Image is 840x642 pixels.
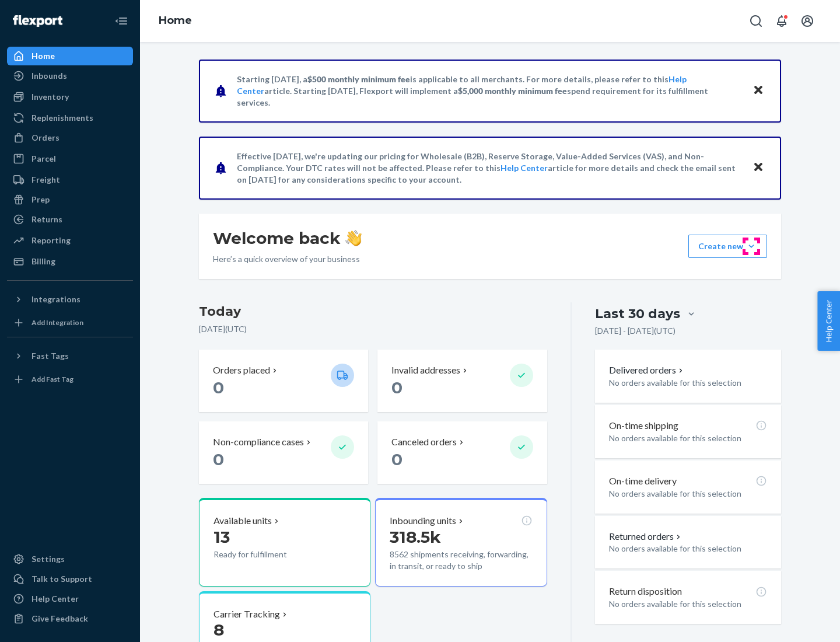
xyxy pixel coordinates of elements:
[7,149,133,168] a: Parcel
[7,347,133,365] button: Fast Tags
[199,323,547,335] p: [DATE] ( UTC )
[7,589,133,608] a: Help Center
[213,378,224,397] span: 0
[796,9,819,33] button: Open account menu
[390,514,456,528] p: Inbounding units
[609,364,685,377] button: Delivered orders
[32,70,67,82] div: Inbounds
[32,194,50,205] div: Prep
[595,305,680,323] div: Last 30 days
[32,317,83,327] div: Add Integration
[32,613,88,624] div: Give Feedback
[345,230,362,246] img: hand-wave emoji
[390,549,532,572] p: 8562 shipments receiving, forwarding, in transit, or ready to ship
[7,170,133,189] a: Freight
[391,364,460,377] p: Invalid addresses
[7,190,133,209] a: Prep
[7,370,133,389] a: Add Fast Tag
[7,67,133,85] a: Inbounds
[213,549,321,560] p: Ready for fulfillment
[32,553,65,565] div: Settings
[7,109,133,127] a: Replenishments
[609,543,767,554] p: No orders available for this selection
[609,488,767,500] p: No orders available for this selection
[609,432,767,444] p: No orders available for this selection
[32,593,79,605] div: Help Center
[770,9,793,33] button: Open notifications
[609,474,677,488] p: On-time delivery
[609,419,678,432] p: On-time shipping
[199,421,368,484] button: Non-compliance cases 0
[32,112,93,124] div: Replenishments
[32,214,62,225] div: Returns
[32,256,55,267] div: Billing
[110,9,133,33] button: Close Navigation
[32,235,71,246] div: Reporting
[391,378,402,397] span: 0
[199,350,368,412] button: Orders placed 0
[7,570,133,588] a: Talk to Support
[213,514,272,528] p: Available units
[7,252,133,271] a: Billing
[377,350,547,412] button: Invalid addresses 0
[751,82,766,99] button: Close
[688,235,767,258] button: Create new
[609,585,682,598] p: Return disposition
[609,377,767,389] p: No orders available for this selection
[213,364,270,377] p: Orders placed
[32,350,69,362] div: Fast Tags
[213,435,304,449] p: Non-compliance cases
[237,74,741,109] p: Starting [DATE], a is applicable to all merchants. For more details, please refer to this article...
[501,163,548,173] a: Help Center
[7,88,133,106] a: Inventory
[7,47,133,65] a: Home
[7,231,133,250] a: Reporting
[199,498,370,587] button: Available units13Ready for fulfillment
[159,14,192,27] a: Home
[391,435,457,449] p: Canceled orders
[237,151,741,186] p: Effective [DATE], we're updating our pricing for Wholesale (B2B), Reserve Storage, Value-Added Se...
[213,449,224,469] span: 0
[307,74,410,84] span: $500 monthly minimum fee
[213,608,280,621] p: Carrier Tracking
[32,50,55,62] div: Home
[32,153,56,165] div: Parcel
[609,530,683,543] button: Returned orders
[32,174,60,186] div: Freight
[13,15,62,27] img: Flexport logo
[7,290,133,309] button: Integrations
[7,210,133,229] a: Returns
[32,91,69,103] div: Inventory
[458,86,567,96] span: $5,000 monthly minimum fee
[7,313,133,332] a: Add Integration
[595,325,675,337] p: [DATE] - [DATE] ( UTC )
[377,421,547,484] button: Canceled orders 0
[149,4,201,38] ol: breadcrumbs
[199,302,547,321] h3: Today
[213,527,230,547] span: 13
[751,159,766,176] button: Close
[32,132,60,144] div: Orders
[744,9,768,33] button: Open Search Box
[391,449,402,469] span: 0
[7,609,133,628] button: Give Feedback
[609,598,767,610] p: No orders available for this selection
[375,498,547,587] button: Inbounding units318.5k8562 shipments receiving, forwarding, in transit, or ready to ship
[817,291,840,351] button: Help Center
[213,228,362,249] h1: Welcome back
[213,253,362,265] p: Here’s a quick overview of your business
[32,573,92,585] div: Talk to Support
[32,374,73,384] div: Add Fast Tag
[390,527,441,547] span: 318.5k
[7,550,133,568] a: Settings
[32,294,80,305] div: Integrations
[213,620,224,640] span: 8
[7,128,133,147] a: Orders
